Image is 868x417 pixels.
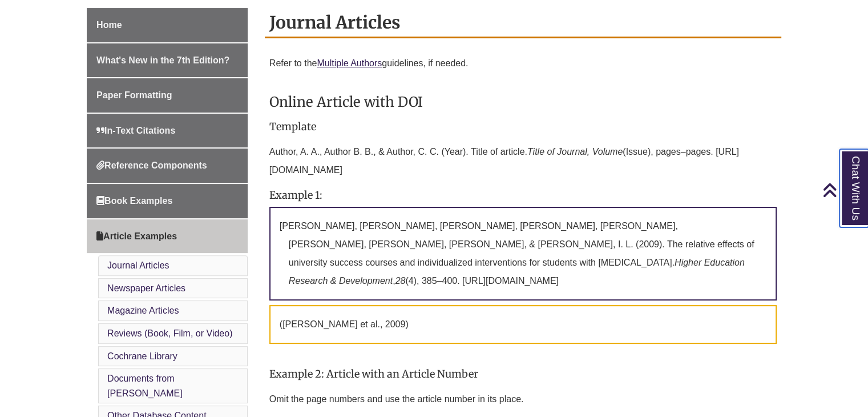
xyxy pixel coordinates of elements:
em: 28 [395,276,406,286]
span: Home [96,20,122,30]
a: In-Text Citations [87,114,248,148]
a: Book Examples [87,184,248,218]
span: Article Examples [96,231,177,241]
em: Higher Education Research & Development [289,258,745,286]
span: Book Examples [96,196,172,206]
a: Cochrane Library [107,351,177,361]
a: Magazine Articles [107,306,179,315]
h4: Template [269,121,777,133]
p: Refer to the guidelines, if needed. [269,50,777,77]
a: Reference Components [87,149,248,183]
span: In-Text Citations [96,126,175,135]
p: Author, A. A., Author B. B., & Author, C. C. (Year). Title of article. (Issue), pages–pages. [URL... [269,138,777,184]
h4: Example 2: Article with an Article Number [269,368,777,380]
a: Home [87,8,248,42]
h2: Journal Articles [265,8,781,38]
a: Reviews (Book, Film, or Video) [107,328,232,338]
span: Paper Formatting [96,90,172,100]
h3: Online Article with DOI [269,89,777,115]
p: Omit the page numbers and use the article number in its place. [269,386,777,413]
a: Back to Top [822,182,865,198]
a: What's New in the 7th Edition? [87,43,248,78]
span: Reference Components [96,161,207,170]
p: ([PERSON_NAME] et al., 2009) [269,305,777,344]
em: Title of Journal, Volume [527,147,623,157]
p: [PERSON_NAME], [PERSON_NAME], [PERSON_NAME], [PERSON_NAME], [PERSON_NAME], [PERSON_NAME], [PERSON... [269,207,777,300]
a: Multiple Authors [317,58,382,68]
a: Article Examples [87,219,248,254]
a: Paper Formatting [87,78,248,113]
span: What's New in the 7th Edition? [96,55,229,65]
a: Journal Articles [107,260,169,270]
a: Documents from [PERSON_NAME] [107,374,183,398]
a: Newspaper Articles [107,283,185,293]
h4: Example 1: [269,190,777,201]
